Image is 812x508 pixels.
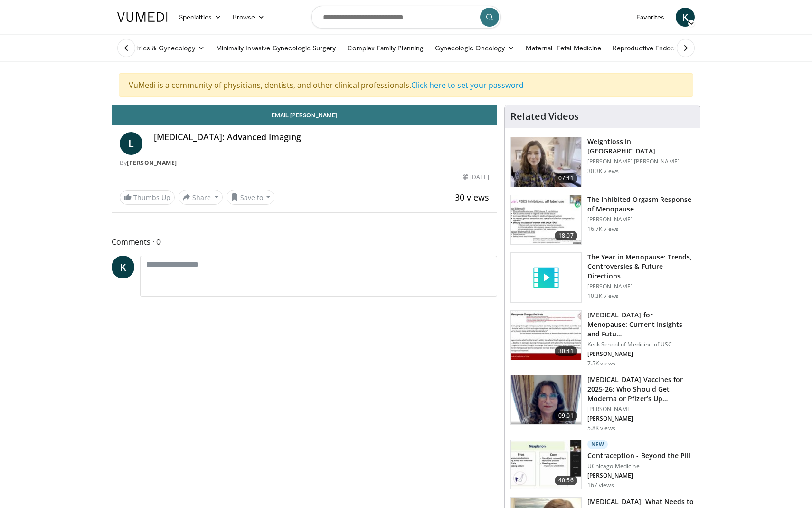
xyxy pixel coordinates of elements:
p: 30.3K views [587,167,619,175]
p: New [587,440,608,449]
span: 30:41 [555,346,577,356]
span: 07:41 [555,173,577,183]
img: VuMedi Logo [117,12,168,22]
button: Save to [227,190,275,205]
a: Reproductive Endocrinology & [MEDICAL_DATA] [607,38,766,58]
a: [PERSON_NAME] [127,159,177,167]
input: Search topics, interventions [311,6,501,29]
span: Comments 0 [112,236,497,248]
a: 09:01 [MEDICAL_DATA] Vaccines for 2025-26: Who Should Get Moderna or Pfizer’s Up… [PERSON_NAME] [... [510,375,694,432]
img: a1266d69-3154-44a2-a47e-cb2ab9a0a1df.150x105_q85_crop-smart_upscale.jpg [511,440,581,489]
button: Share [179,190,223,205]
h4: Related Videos [510,111,579,122]
a: Favorites [631,8,670,27]
img: 47271b8a-94f4-49c8-b914-2a3d3af03a9e.150x105_q85_crop-smart_upscale.jpg [511,311,581,360]
a: Complex Family Planning [341,38,429,58]
a: 30:41 [MEDICAL_DATA] for Menopause: Current Insights and Futu… Keck School of Medicine of USC [PE... [510,310,694,367]
span: 09:01 [555,411,577,421]
span: 40:56 [555,476,577,485]
p: 167 views [587,481,614,489]
a: 18:07 The Inhibited Orgasm Response of Menopause [PERSON_NAME] 16.7K views [510,195,694,245]
a: Obstetrics & Gynecology [112,38,210,58]
a: Thumbs Up [120,190,175,205]
p: 7.5K views [587,360,615,367]
span: 30 views [455,192,489,203]
a: L [120,132,142,155]
img: 283c0f17-5e2d-42ba-a87c-168d447cdba4.150x105_q85_crop-smart_upscale.jpg [511,195,581,245]
img: video_placeholder_short.svg [511,253,581,302]
a: Browse [227,8,271,27]
h4: [MEDICAL_DATA]: Advanced Imaging [154,132,489,143]
div: By [120,159,489,167]
a: 07:41 Weightloss in [GEOGRAPHIC_DATA] [PERSON_NAME] [PERSON_NAME] 30.3K views [510,137,694,187]
a: The Year in Menopause: Trends, Controversies & Future Directions [PERSON_NAME] 10.3K views [510,252,694,303]
h3: [MEDICAL_DATA] Vaccines for 2025-26: Who Should Get Moderna or Pfizer’s Up… [587,375,694,403]
video-js: Video Player [112,105,497,105]
p: 16.7K views [587,225,619,233]
a: K [676,8,695,27]
a: Click here to set your password [411,80,524,90]
div: [DATE] [463,173,489,182]
p: 10.3K views [587,292,619,300]
p: [PERSON_NAME] [587,405,694,413]
p: UChicago Medicine [587,462,691,470]
img: 9983fed1-7565-45be-8934-aef1103ce6e2.150x105_q85_crop-smart_upscale.jpg [511,137,581,187]
a: K [112,256,134,278]
a: 40:56 New Contraception - Beyond the Pill UChicago Medicine [PERSON_NAME] 167 views [510,440,694,490]
span: 18:07 [555,231,577,240]
p: [PERSON_NAME] [587,415,694,422]
p: [PERSON_NAME] [PERSON_NAME] [587,158,694,165]
a: Maternal–Fetal Medicine [520,38,607,58]
p: [PERSON_NAME] [587,472,691,479]
h3: [MEDICAL_DATA] for Menopause: Current Insights and Futu… [587,310,694,339]
a: Email [PERSON_NAME] [112,105,497,125]
p: 5.8K views [587,424,615,432]
h3: Contraception - Beyond the Pill [587,451,691,460]
div: VuMedi is a community of physicians, dentists, and other clinical professionals. [119,73,693,97]
h3: The Year in Menopause: Trends, Controversies & Future Directions [587,252,694,281]
a: Gynecologic Oncology [429,38,520,58]
p: Keck School of Medicine of USC [587,341,694,348]
h3: Weightloss in [GEOGRAPHIC_DATA] [587,137,694,156]
a: Minimally Invasive Gynecologic Surgery [210,38,342,58]
p: [PERSON_NAME] [587,350,694,358]
p: [PERSON_NAME] [587,283,694,290]
a: Specialties [173,8,227,27]
p: [PERSON_NAME] [587,216,694,223]
img: 4e370bb1-17f0-4657-a42f-9b995da70d2f.png.150x105_q85_crop-smart_upscale.png [511,375,581,425]
h3: The Inhibited Orgasm Response of Menopause [587,195,694,214]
